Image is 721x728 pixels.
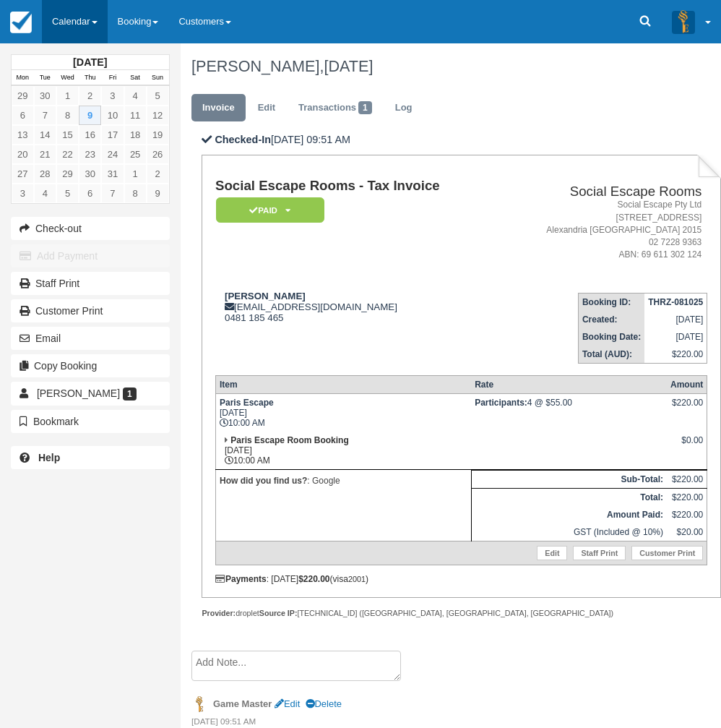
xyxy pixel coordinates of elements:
th: Amount Paid: [471,506,667,523]
strong: Paris Escape [220,398,274,408]
td: $20.00 [667,523,707,541]
td: $220.00 [667,489,707,507]
strong: THRZ-081025 [648,297,703,307]
a: 19 [147,125,169,145]
th: Rate [471,376,667,394]
th: Thu [79,70,101,86]
p: : Google [220,474,467,488]
b: Help [38,452,60,463]
a: 1 [124,164,147,184]
a: 25 [124,145,147,164]
button: Email [11,327,170,350]
span: [DATE] [324,57,373,75]
img: checkfront-main-nav-mini-logo.png [10,12,32,33]
th: Created: [578,311,644,328]
a: 1 [56,86,79,106]
a: 9 [147,184,169,203]
h1: Social Escape Rooms - Tax Invoice [215,179,498,194]
address: Social Escape Pty Ltd [STREET_ADDRESS] Alexandria [GEOGRAPHIC_DATA] 2015 02 7228 9363 ABN: 69 611... [504,199,702,261]
a: Staff Print [573,546,626,560]
td: [DATE] [644,328,707,346]
strong: [PERSON_NAME] [225,291,306,301]
span: 1 [123,387,137,401]
a: Edit [275,698,300,709]
a: 18 [124,125,147,145]
td: 4 @ $55.00 [471,394,667,432]
b: Checked-In [215,134,271,145]
h2: Social Escape Rooms [504,184,702,200]
a: Staff Print [11,272,170,295]
a: 6 [12,106,34,125]
th: Fri [101,70,124,86]
a: 27 [12,164,34,184]
th: Booking Date: [578,328,644,346]
a: 8 [56,106,79,125]
a: Edit [537,546,567,560]
div: : [DATE] (visa ) [215,574,707,584]
strong: Participants [475,398,527,408]
a: 3 [12,184,34,203]
a: 24 [101,145,124,164]
span: [PERSON_NAME] [37,387,120,399]
a: 4 [124,86,147,106]
h1: [PERSON_NAME], [191,58,711,75]
a: 16 [79,125,101,145]
a: Customer Print [11,299,170,322]
button: Bookmark [11,410,170,433]
th: Wed [56,70,79,86]
a: 30 [34,86,56,106]
a: 5 [147,86,169,106]
td: $220.00 [644,346,707,364]
a: Log [384,94,423,122]
button: Check-out [11,217,170,240]
td: $220.00 [667,506,707,523]
span: 1 [358,101,372,114]
div: [EMAIL_ADDRESS][DOMAIN_NAME] 0481 185 465 [215,291,498,323]
p: [DATE] 09:51 AM [202,132,721,147]
a: 17 [101,125,124,145]
img: A3 [672,10,695,33]
strong: Source IP: [259,609,298,617]
strong: Paris Escape Room Booking [230,435,348,445]
th: Sat [124,70,147,86]
th: Sub-Total: [471,471,667,489]
a: Customer Print [631,546,703,560]
th: Total: [471,489,667,507]
a: Delete [306,698,342,709]
a: 12 [147,106,169,125]
a: Transactions1 [288,94,383,122]
td: $220.00 [667,471,707,489]
a: 22 [56,145,79,164]
a: 2 [147,164,169,184]
a: 11 [124,106,147,125]
strong: $220.00 [298,574,329,584]
a: 7 [101,184,124,203]
th: Total (AUD): [578,346,644,364]
strong: How did you find us? [220,476,307,486]
th: Sun [147,70,169,86]
a: Paid [215,197,319,223]
div: $0.00 [670,435,703,457]
th: Amount [667,376,707,394]
a: 29 [12,86,34,106]
a: Edit [247,94,286,122]
a: 21 [34,145,56,164]
strong: [DATE] [73,56,107,68]
em: Paid [216,197,324,223]
a: 15 [56,125,79,145]
a: 20 [12,145,34,164]
a: 28 [34,164,56,184]
a: 8 [124,184,147,203]
a: 26 [147,145,169,164]
td: [DATE] 10:00 AM [215,432,471,470]
a: 4 [34,184,56,203]
td: [DATE] 10:00 AM [215,394,471,432]
button: Add Payment [11,244,170,267]
small: 2001 [348,575,366,583]
button: Copy Booking [11,354,170,377]
a: 31 [101,164,124,184]
a: 23 [79,145,101,164]
td: [DATE] [644,311,707,328]
a: [PERSON_NAME] 1 [11,382,170,405]
a: 29 [56,164,79,184]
